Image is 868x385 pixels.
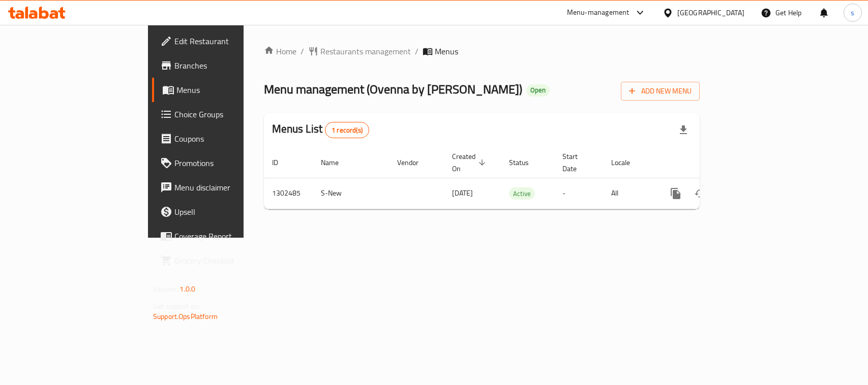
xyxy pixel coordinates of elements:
[152,248,293,273] a: Grocery Checklist
[264,78,522,101] span: Menu management ( Ovenna by [PERSON_NAME] )
[152,151,293,175] a: Promotions
[152,175,293,200] a: Menu disclaimer
[301,45,304,57] li: /
[174,181,285,194] span: Menu disclaimer
[611,156,643,169] span: Locale
[174,108,285,120] span: Choice Groups
[452,150,489,175] span: Created On
[153,310,218,323] a: Support.OpsPlatform
[174,133,285,145] span: Coupons
[325,125,369,135] span: 1 record(s)
[567,7,630,19] div: Menu-management
[174,157,285,169] span: Promotions
[562,150,591,175] span: Start Date
[272,156,291,169] span: ID
[153,300,200,313] span: Get support on:
[174,230,285,242] span: Coverage Report
[174,35,285,47] span: Edit Restaurant
[152,200,293,224] a: Upsell
[325,122,369,138] div: Total records count
[174,254,285,267] span: Grocery Checklist
[664,181,688,206] button: more
[851,7,854,18] span: s
[435,45,458,57] span: Menus
[655,147,769,178] th: Actions
[272,121,369,138] h2: Menus List
[629,85,692,98] span: Add New Menu
[509,188,535,200] span: Active
[179,282,195,296] span: 1.0.0
[671,118,696,142] div: Export file
[526,84,550,97] div: Open
[174,206,285,218] span: Upsell
[677,7,744,18] div: [GEOGRAPHIC_DATA]
[603,178,655,209] td: All
[152,78,293,102] a: Menus
[152,29,293,53] a: Edit Restaurant
[321,156,352,169] span: Name
[320,45,411,57] span: Restaurants management
[397,156,432,169] span: Vendor
[313,178,389,209] td: S-New
[264,147,769,209] table: enhanced table
[152,126,293,151] a: Coupons
[621,82,700,101] button: Add New Menu
[452,186,473,200] span: [DATE]
[264,45,700,57] nav: breadcrumb
[152,53,293,78] a: Branches
[554,178,603,209] td: -
[176,84,285,96] span: Menus
[415,45,418,57] li: /
[509,187,535,200] div: Active
[174,59,285,72] span: Branches
[308,45,411,57] a: Restaurants management
[152,224,293,248] a: Coverage Report
[509,156,542,169] span: Status
[526,86,550,94] span: Open
[153,282,178,296] span: Version:
[152,102,293,126] a: Choice Groups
